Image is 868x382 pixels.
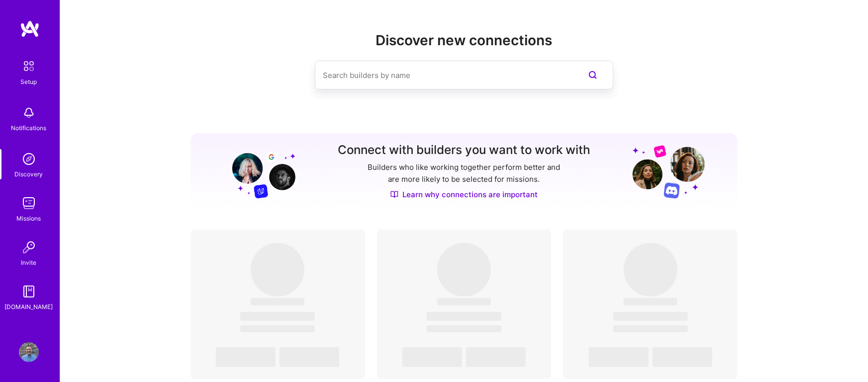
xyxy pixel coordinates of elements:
span: ‌ [216,347,276,367]
img: discovery [19,149,39,169]
i: icon SearchPurple [587,69,599,81]
span: ‌ [437,298,491,306]
img: bell [19,103,39,123]
span: ‌ [589,347,649,367]
img: teamwork [19,193,39,213]
img: Discover [390,190,398,199]
div: Setup [21,76,37,87]
span: ‌ [251,243,304,297]
span: ‌ [427,325,501,332]
img: User Avatar [19,342,39,362]
div: Discovery [15,169,43,179]
p: Builders who like working together perform better and are more likely to be selected for missions. [366,161,563,185]
img: Grow your network [223,144,295,199]
a: User Avatar [16,342,41,362]
span: ‌ [427,312,501,321]
span: ‌ [240,312,315,321]
span: ‌ [280,347,339,367]
img: Invite [19,237,39,257]
span: ‌ [653,347,712,367]
img: guide book [19,282,39,302]
span: ‌ [613,312,688,321]
span: ‌ [624,243,677,297]
h3: Connect with builders you want to work with [338,143,590,157]
input: Search builders by name [323,63,566,88]
div: Missions [17,213,41,224]
h2: Discover new connections [191,32,738,49]
img: logo [20,20,40,38]
img: setup [18,56,39,76]
span: ‌ [613,325,688,332]
img: Grow your network [633,145,705,199]
span: ‌ [437,243,491,297]
span: ‌ [466,347,526,367]
a: Learn why connections are important [390,189,538,200]
span: ‌ [402,347,462,367]
span: ‌ [251,298,304,306]
div: Notifications [11,123,47,133]
span: ‌ [240,325,315,332]
div: [DOMAIN_NAME] [5,302,53,312]
span: ‌ [624,298,677,306]
div: Invite [21,257,37,268]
